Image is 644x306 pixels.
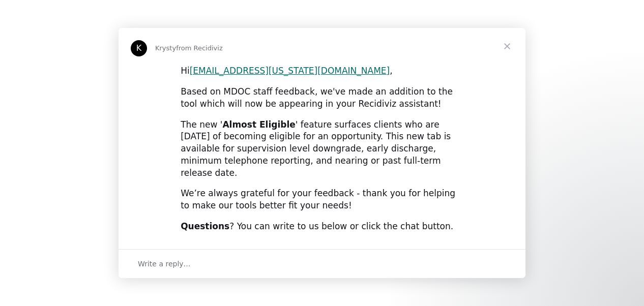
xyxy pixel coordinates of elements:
div: Profile image for Krysty [131,40,147,56]
a: [EMAIL_ADDRESS][US_STATE][DOMAIN_NAME] [190,66,390,76]
div: Hi , [181,65,463,77]
div: Based on MDOC staff feedback, we've made an addition to the tool which will now be appearing in y... [181,86,463,110]
b: Questions [181,221,229,231]
div: Open conversation and reply [119,249,525,278]
span: Krysty [155,44,176,52]
span: from Recidiviz [176,44,223,52]
div: The new ' ' feature surfaces clients who are [DATE] of becoming eligible for an opportunity. This... [181,119,463,179]
b: Almost Eligible [222,119,295,130]
div: We’re always grateful for your feedback - thank you for helping to make our tools better fit your... [181,188,463,212]
span: Close [489,28,525,65]
div: ? You can write to us below or click the chat button. [181,221,463,233]
span: Write a reply… [138,257,191,270]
